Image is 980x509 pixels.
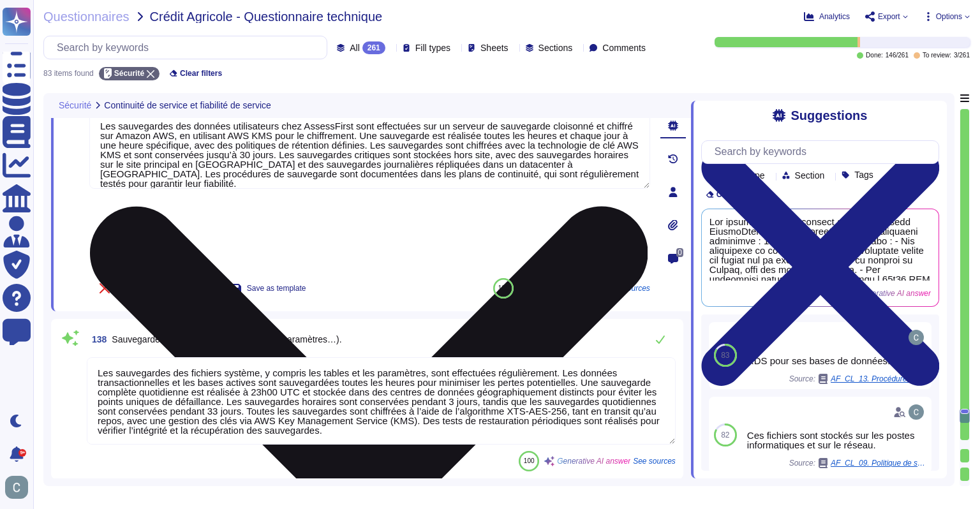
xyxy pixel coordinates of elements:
span: Comments [602,43,646,52]
span: All [350,43,360,52]
span: 100 [498,284,509,291]
span: To review: [923,52,951,59]
span: Source: [789,458,926,468]
span: Fill types [415,43,450,52]
span: 0 [676,248,683,257]
div: 9+ [19,449,26,457]
span: 83 [721,351,729,359]
button: Analytics [804,11,850,22]
img: user [909,404,924,420]
img: user [5,476,28,499]
span: Questionnaires [43,10,130,23]
span: Continuité de service et fiabilité de service [104,101,271,110]
button: user [3,473,37,501]
span: Sécurité [59,101,91,110]
span: 82 [721,431,729,439]
span: Sécurité [114,70,144,77]
span: Export [878,13,900,20]
div: 261 [362,41,385,54]
span: Sheets [480,43,509,52]
span: Done: [866,52,883,59]
span: See sources [633,457,676,465]
div: Ces fichiers sont stockés sur les postes informatiques et sur le réseau. [747,431,926,450]
span: Clear filters [180,70,222,77]
img: user [909,330,924,345]
span: Options [936,13,962,20]
span: AF_CL_09. Politique de sécurité des technologies de l’information (charte informatique) V2.6.pdf [831,459,926,467]
textarea: Les sauvegardes des fichiers système, y compris les tables et les paramètres, sont effectuées rég... [87,357,676,445]
span: Analytics [819,13,850,20]
div: 83 items found [43,70,94,77]
input: Search by keywords [50,36,327,59]
span: Sections [538,43,573,52]
span: Crédit Agricole - Questionnaire technique [150,10,383,23]
span: 138 [87,335,107,344]
span: 3 / 261 [954,52,970,59]
span: 146 / 261 [886,52,909,59]
input: Search by keywords [708,141,939,163]
span: 100 [524,457,535,464]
